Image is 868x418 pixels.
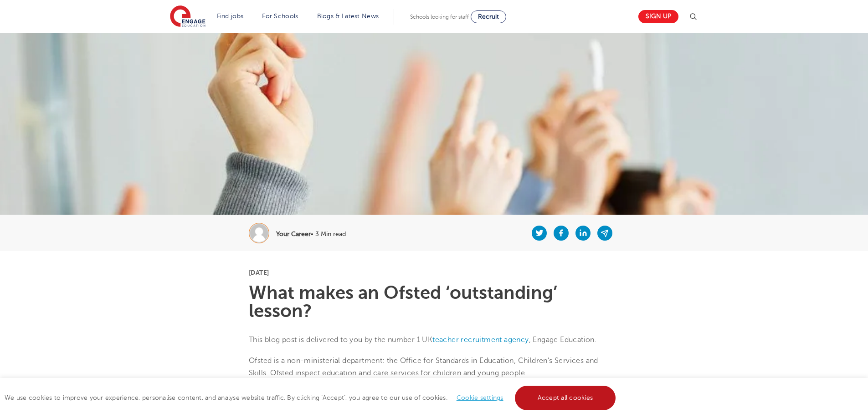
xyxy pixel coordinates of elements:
a: For Schools [262,13,298,20]
a: Find jobs [217,13,244,20]
span: Schools looking for staff [410,14,469,20]
a: Accept all cookies [515,386,616,410]
img: Engage Education [170,5,205,28]
p: • 3 Min read [276,231,346,237]
span: This blog post is delivered to you by the number 1 UK , Engage Education. [249,336,596,344]
a: Recruit [471,10,506,23]
a: Cookie settings [457,394,503,401]
a: Sign up [638,10,678,23]
h1: What makes an Ofsted ‘outstanding’ lesson? [249,284,619,320]
span: Recruit [478,13,499,20]
span: We use cookies to improve your experience, personalise content, and analyse website traffic. By c... [5,394,618,401]
a: teacher recruitment agency [432,336,529,344]
a: Blogs & Latest News [317,13,379,20]
p: [DATE] [249,269,619,276]
b: Your Career [276,231,311,237]
span: Ofsted is a non-ministerial department: the Office for Standards in Education, Children’s Service... [249,357,598,377]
